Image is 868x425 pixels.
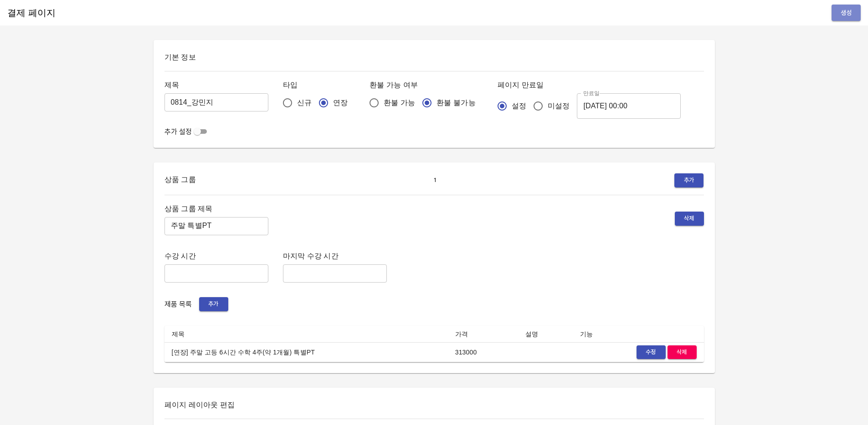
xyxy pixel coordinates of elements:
[164,173,196,187] h6: 상품 그룹
[283,79,355,91] h6: 타입
[512,101,526,111] span: 설정
[448,342,518,362] td: 313000
[164,326,448,343] th: 제목
[672,347,692,358] span: 삭제
[448,326,518,343] th: 가격
[839,7,853,19] span: 생성
[832,5,861,21] button: 생성
[164,250,268,263] h6: 수강 시간
[164,51,704,64] h6: 기본 정보
[164,300,192,309] span: 제품 목록
[641,347,661,358] span: 수정
[548,101,570,111] span: 미설정
[674,173,704,187] button: 추가
[437,97,475,108] span: 환불 불가능
[675,212,704,226] button: 삭제
[668,345,697,359] button: 삭제
[283,250,387,263] h6: 마지막 수강 시간
[297,97,312,108] span: 신규
[7,5,56,20] h6: 결제 페이지
[370,79,483,91] h6: 환불 가능 여부
[573,326,704,343] th: 기능
[164,202,268,215] h6: 상품 그룹 제목
[164,342,448,362] td: [연장] 주말 고등 6시간 수학 4주(약 1개월) 특별PT
[637,345,666,359] button: 수정
[199,297,228,311] button: 추가
[428,175,442,186] span: 1
[384,97,415,108] span: 환불 가능
[518,326,573,343] th: 설명
[204,299,224,309] span: 추가
[679,213,699,224] span: 삭제
[426,173,444,187] button: 1
[164,79,268,91] h6: 제목
[164,399,704,411] h6: 페이지 레이아웃 편집
[333,97,348,108] span: 연장
[679,175,699,186] span: 추가
[498,79,681,91] h6: 페이지 만료일
[164,127,192,136] span: 추가 설정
